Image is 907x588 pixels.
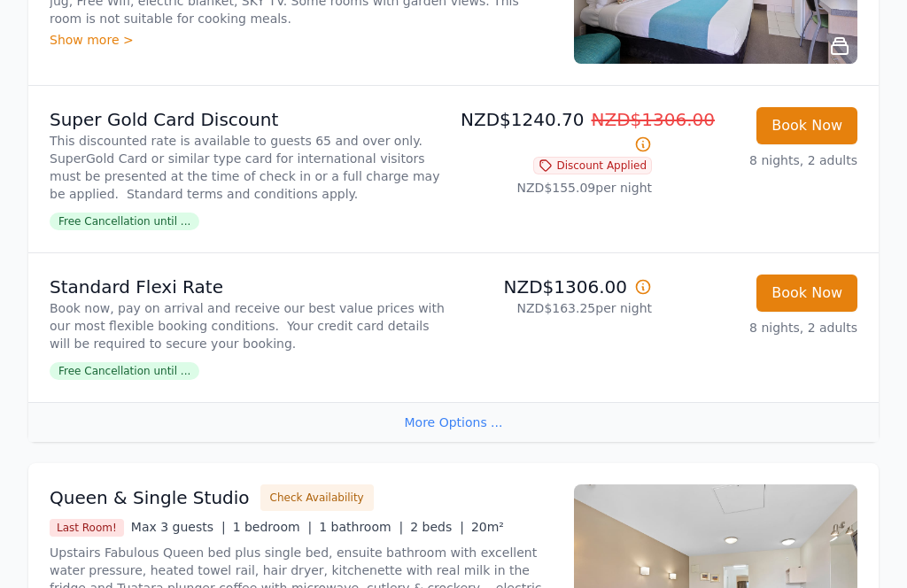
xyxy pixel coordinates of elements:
p: NZD$155.09 per night [461,180,652,197]
div: More Options ... [28,403,879,443]
button: Book Now [756,275,857,313]
p: Book now, pay on arrival and receive our best value prices with our most flexible booking conditi... [50,300,446,353]
span: Free Cancellation until ... [50,213,199,231]
p: 8 nights, 2 adults [666,320,857,337]
button: Check Availability [260,485,374,512]
span: Last Room! [50,520,124,538]
span: 1 bedroom | [233,521,313,535]
span: Max 3 guests | [131,521,226,535]
span: 2 beds | [410,521,464,535]
p: This discounted rate is available to guests 65 and over only. SuperGold Card or similar type card... [50,133,446,204]
span: 20m² [471,521,504,535]
div: Show more > [50,32,553,50]
p: NZD$163.25 per night [461,300,652,318]
button: Book Now [756,108,857,145]
h3: Queen & Single Studio [50,486,250,511]
span: Free Cancellation until ... [50,363,199,381]
span: Discount Applied [533,158,652,175]
span: 1 bathroom | [319,521,403,535]
p: NZD$1240.70 [461,108,652,158]
p: 8 nights, 2 adults [666,152,857,170]
p: NZD$1306.00 [461,275,652,300]
span: NZD$1306.00 [592,110,716,131]
p: Super Gold Card Discount [50,108,446,133]
p: Standard Flexi Rate [50,275,446,300]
